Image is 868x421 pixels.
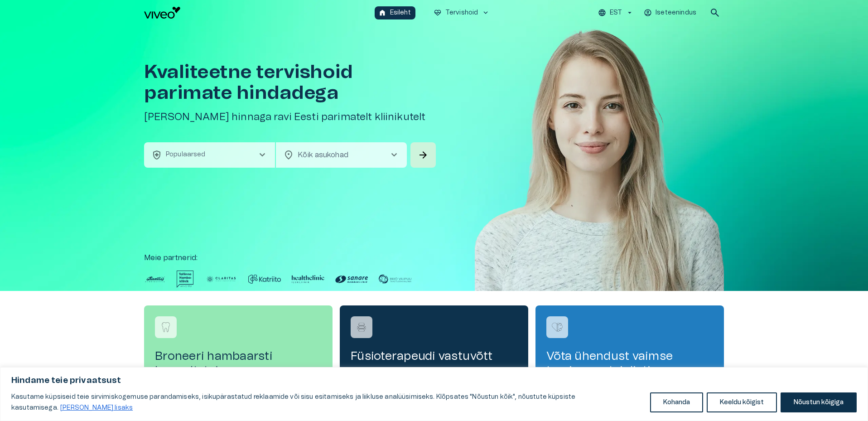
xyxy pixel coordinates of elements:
[610,8,622,18] p: EST
[355,320,368,334] img: Füsioterapeudi vastuvõtt logo
[144,111,438,124] h5: [PERSON_NAME] hinnaga ravi Eesti parimatelt kliinikutelt
[298,150,374,160] p: Kõik asukohad
[434,9,442,17] span: ecg_heart
[709,7,720,18] span: search
[335,271,368,288] img: Partner logo
[144,305,333,389] a: Navigate to service booking
[144,7,371,19] a: Navigate to homepage
[379,271,411,288] img: Partner logo
[650,392,703,412] button: Kohanda
[706,4,724,22] button: open search modal
[430,6,494,19] button: ecg_heartTervishoidkeyboard_arrow_down
[151,150,162,160] span: health_and_safety
[375,6,415,19] button: homeEsileht
[418,150,429,160] span: arrow_forward
[155,349,322,378] h4: Broneeri hambaarsti konsultatsioon
[205,271,237,288] img: Partner logo
[656,8,696,18] p: Iseteenindus
[378,9,386,17] span: home
[257,150,268,160] span: chevron_right
[144,252,724,263] p: Meie partnerid :
[482,9,490,17] span: keyboard_arrow_down
[445,8,478,18] p: Tervishoid
[340,305,528,389] a: Navigate to service booking
[60,404,133,411] a: Loe lisaks
[597,6,635,19] button: EST
[144,62,438,103] h1: Kvaliteetne tervishoid parimate hindadega
[550,320,564,334] img: Võta ühendust vaimse tervise spetsialistiga logo
[11,375,857,386] p: Hindame teie privaatsust
[707,392,777,412] button: Keeldu kõigist
[390,8,411,18] p: Esileht
[535,305,724,389] a: Navigate to service booking
[546,349,713,378] h4: Võta ühendust vaimse tervise spetsialistiga
[475,25,724,318] img: Woman smiling
[642,6,699,19] button: Iseteenindus
[292,271,324,288] img: Partner logo
[159,320,173,334] img: Broneeri hambaarsti konsultatsioon logo
[144,142,275,168] button: health_and_safetyPopulaarsedchevron_right
[144,7,180,19] img: Viveo logo
[166,150,206,160] p: Populaarsed
[389,150,400,160] span: chevron_right
[781,392,857,412] button: Nõustun kõigiga
[177,271,194,288] img: Partner logo
[283,150,294,160] span: location_on
[11,392,643,413] p: Kasutame küpsiseid teie sirvimiskogemuse parandamiseks, isikupärastatud reklaamide või sisu esita...
[410,142,436,168] button: Search
[248,271,281,288] img: Partner logo
[351,349,517,363] h4: Füsioterapeudi vastuvõtt
[144,271,166,288] img: Partner logo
